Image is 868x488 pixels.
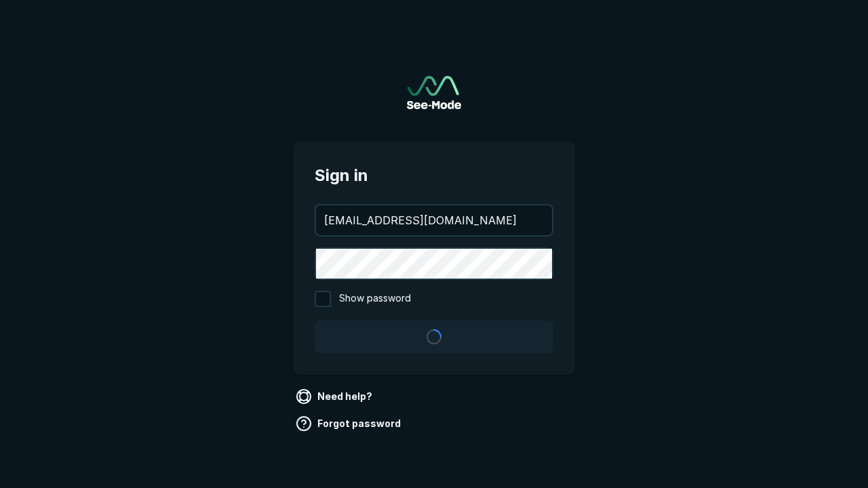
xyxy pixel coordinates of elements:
input: your@email.com [316,205,552,235]
span: Show password [339,291,411,307]
span: Sign in [315,163,553,188]
img: See-Mode Logo [407,76,461,109]
a: Go to sign in [407,76,461,109]
a: Forgot password [293,413,406,434]
a: Need help? [293,386,378,407]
